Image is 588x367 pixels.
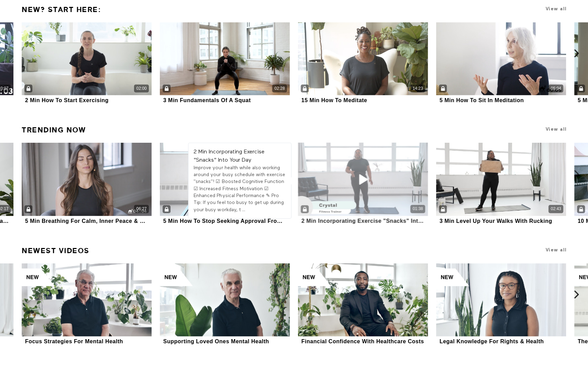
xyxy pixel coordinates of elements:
[436,143,566,225] a: 3 Min Level Up Your Walks With Rucking02:433 Min Level Up Your Walks With Rucking
[160,22,290,105] a: 3 Min Fundamentals Of A Squat02:283 Min Fundamentals Of A Squat
[22,244,90,258] a: Newest Videos
[22,143,152,225] a: 5 Min Breathing For Calm, Inner Peace & Stress Relief06:275 Min Breathing For Calm, Inner Peace &...
[436,22,566,105] a: 5 Min How To Sit In Meditation05:045 Min How To Sit In Meditation
[551,86,561,91] div: 05:04
[275,86,285,91] div: 02:28
[298,143,428,225] a: 2 Min Incorporating Exercise "Snacks" Into Your Day01:382 Min Incorporating Exercise "Snacks" Int...
[301,218,425,224] div: 2 Min Incorporating Exercise "Snacks" Into Your Day
[22,2,101,17] a: New? Start here:
[440,218,552,224] div: 3 Min Level Up Your Walks With Rucking
[545,127,567,132] a: View all
[22,22,152,105] a: 2 Min How To Start Exercising02:002 Min How To Start Exercising
[194,149,264,163] strong: 2 Min Incorporating Exercise "Snacks" Into Your Day
[22,123,86,137] a: Trending Now
[22,263,152,346] a: Focus Strategies For Mental HealthFocus Strategies For Mental Health
[298,263,428,346] a: Financial Confidence With Healthcare CostsFinancial Confidence With Healthcare Costs
[301,97,367,104] div: 15 Min How To Meditate
[298,22,428,105] a: 15 Min How To Meditate14:2315 Min How To Meditate
[440,97,524,104] div: 5 Min How To Sit In Meditation
[413,206,423,212] div: 01:38
[163,338,269,345] div: Supporting Loved Ones Mental Health
[551,206,561,212] div: 02:43
[25,97,109,104] div: 2 Min How To Start Exercising
[25,338,123,345] div: Focus Strategies For Mental Health
[136,206,147,212] div: 06:27
[194,164,286,213] div: Improve your health while also working around your busy schedule with exercise "snacks"! ☑ Booste...
[25,218,148,224] div: 5 Min Breathing For Calm, Inner Peace & Stress Relief
[436,263,566,346] a: Legal Knowledge For Rights & HealthLegal Knowledge For Rights & Health
[160,263,290,346] a: Supporting Loved Ones Mental HealthSupporting Loved Ones Mental Health
[163,97,251,104] div: 3 Min Fundamentals Of A Squat
[136,86,147,91] div: 02:00
[301,338,424,345] div: Financial Confidence With Healthcare Costs
[413,86,423,91] div: 14:23
[440,338,544,345] div: Legal Knowledge For Rights & Health
[545,6,567,11] a: View all
[545,247,567,252] a: View all
[163,218,287,224] div: 5 Min How To Stop Seeking Approval From Others
[160,143,290,225] a: 5 Min How To Stop Seeking Approval From Others05:045 Min How To Stop Seeking Approval From Others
